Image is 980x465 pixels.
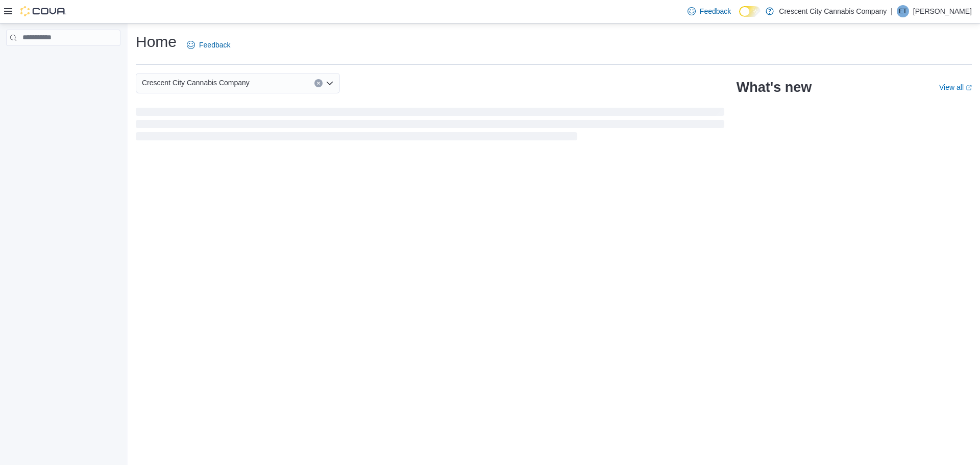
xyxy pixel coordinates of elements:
[739,17,740,17] span: Dark Mode
[326,79,334,87] button: Open list of options
[966,85,972,91] svg: External link
[142,77,250,89] span: Crescent City Cannabis Company
[939,83,972,91] a: View allExternal link
[136,110,724,142] span: Loading
[20,6,66,16] img: Cova
[136,32,177,52] h1: Home
[899,5,906,17] span: ET
[913,5,972,17] p: [PERSON_NAME]
[700,6,731,16] span: Feedback
[739,6,761,17] input: Dark Mode
[183,35,234,55] a: Feedback
[891,5,893,17] p: |
[737,79,812,95] h2: What's new
[6,48,120,72] nav: Complex example
[779,5,887,17] p: Crescent City Cannabis Company
[683,1,735,21] a: Feedback
[199,40,230,50] span: Feedback
[897,5,909,17] div: Eric Taylor
[314,79,323,87] button: Clear input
